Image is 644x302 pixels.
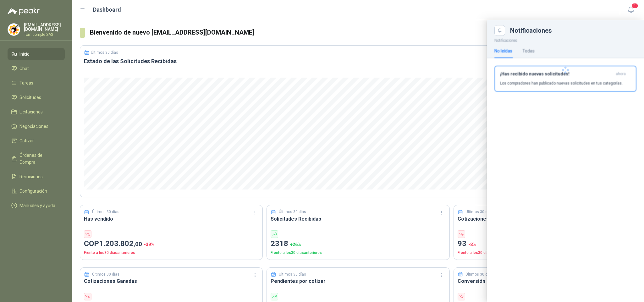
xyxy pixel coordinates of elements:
a: Negociaciones [8,120,65,132]
span: Cotizar [19,137,34,144]
div: Notificaciones [510,27,636,34]
a: Chat [8,63,65,74]
img: Company Logo [8,24,20,36]
span: Tareas [19,80,33,86]
p: [EMAIL_ADDRESS][DOMAIN_NAME] [24,23,65,31]
span: Configuración [19,188,47,195]
a: Órdenes de Compra [8,149,65,168]
a: Tareas [8,77,65,89]
span: Inicio [19,51,30,58]
span: 1 [631,3,638,9]
p: Tornicomple SAS [24,33,65,36]
span: Manuales y ayuda [19,202,55,209]
a: Inicio [8,48,65,60]
h1: Dashboard [93,5,121,14]
span: Solicitudes [19,94,41,101]
span: Negociaciones [19,123,48,130]
button: 1 [625,4,636,16]
a: Remisiones [8,171,65,183]
a: Manuales y ayuda [8,200,65,211]
a: Cotizar [8,135,65,147]
img: Logo peakr [8,8,40,15]
span: Remisiones [19,173,43,180]
span: Licitaciones [19,108,43,115]
span: Chat [19,65,29,72]
a: Licitaciones [8,106,65,118]
a: Configuración [8,185,65,197]
button: Close [494,25,505,36]
a: Solicitudes [8,91,65,103]
span: Órdenes de Compra [19,152,59,166]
